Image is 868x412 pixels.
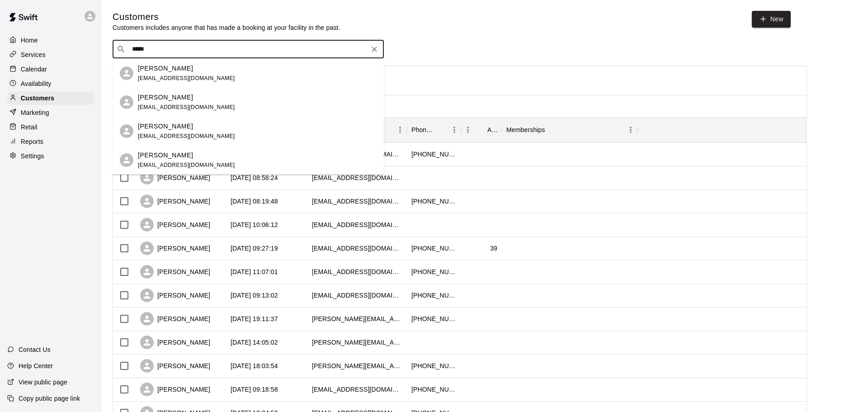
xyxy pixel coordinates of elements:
[231,173,278,182] div: 2025-08-06 08:58:24
[138,133,235,139] span: [EMAIL_ADDRESS][DOMAIN_NAME]
[231,291,278,300] div: 2025-07-24 09:13:02
[475,123,487,136] button: Sort
[448,123,461,137] button: Menu
[502,117,637,142] div: Memberships
[113,40,384,58] div: Search customers by name or email
[411,150,457,159] div: +17059436889
[138,75,235,81] span: [EMAIL_ADDRESS][DOMAIN_NAME]
[113,11,340,23] h5: Customers
[231,220,278,229] div: 2025-07-28 10:06:12
[19,361,53,370] p: Help Center
[435,123,448,136] button: Sort
[7,91,94,105] a: Customers
[487,117,497,142] div: Age
[7,77,94,90] a: Availability
[120,95,133,109] div: Tyler Caruso
[138,162,235,168] span: [EMAIL_ADDRESS][DOMAIN_NAME]
[545,123,558,136] button: Sort
[312,220,402,229] div: mel_issa_d@hotmail.com
[21,65,47,74] p: Calendar
[411,267,457,276] div: +17059875954
[21,36,38,45] p: Home
[138,151,193,160] p: [PERSON_NAME]
[231,361,278,370] div: 2025-07-10 18:03:54
[7,149,94,163] a: Settings
[21,79,52,88] p: Availability
[140,336,210,349] div: [PERSON_NAME]
[506,117,545,142] div: Memberships
[307,117,407,142] div: Email
[21,137,43,146] p: Reports
[21,152,44,161] p: Settings
[140,265,210,279] div: [PERSON_NAME]
[140,289,210,302] div: [PERSON_NAME]
[411,314,457,323] div: +17052556585
[140,312,210,326] div: [PERSON_NAME]
[312,338,402,347] div: paul.casola@yahoo.ca
[120,124,133,138] div: Tyler Binkley
[231,314,278,323] div: 2025-07-23 19:11:37
[368,43,381,56] button: Clear
[752,11,791,28] a: New
[411,244,457,253] div: +17052556452
[312,244,402,253] div: tcomegna@icloud.com
[490,244,497,253] div: 39
[7,106,94,119] a: Marketing
[411,385,457,394] div: +17055428627
[231,385,278,394] div: 2025-07-08 09:18:58
[19,394,80,403] p: Copy public page link
[7,33,94,47] a: Home
[231,338,278,347] div: 2025-07-23 14:05:02
[138,122,193,131] p: [PERSON_NAME]
[21,50,46,59] p: Services
[312,361,402,370] div: nathan.mio@icloud.com
[411,361,457,370] div: +17055418465
[624,123,637,137] button: Menu
[312,197,402,206] div: mkcaru@icloud.com
[120,66,133,80] div: Tyler Binkley
[140,194,210,208] div: [PERSON_NAME]
[231,244,278,253] div: 2025-07-28 09:27:19
[140,242,210,255] div: [PERSON_NAME]
[7,120,94,134] a: Retail
[140,359,210,373] div: [PERSON_NAME]
[138,64,193,73] p: [PERSON_NAME]
[140,383,210,396] div: [PERSON_NAME]
[407,117,461,142] div: Phone Number
[461,117,502,142] div: Age
[312,267,402,276] div: kyliedemidovich@gmail.com
[19,345,51,354] p: Contact Us
[411,117,435,142] div: Phone Number
[312,173,402,182] div: nktousignant@gmail.com
[7,62,94,76] a: Calendar
[138,93,193,102] p: [PERSON_NAME]
[312,291,402,300] div: kerriostroski@gmail.com
[312,385,402,394] div: sarahmcleod1981@gmail.com
[411,291,457,300] div: +17059752662
[138,104,235,110] span: [EMAIL_ADDRESS][DOMAIN_NAME]
[231,267,278,276] div: 2025-07-25 11:07:01
[21,94,54,103] p: Customers
[393,123,407,137] button: Menu
[7,135,94,148] a: Reports
[231,197,278,206] div: 2025-08-05 08:19:48
[140,218,210,232] div: [PERSON_NAME]
[113,23,340,32] p: Customers includes anyone that has made a booking at your facility in the past.
[7,48,94,62] a: Services
[19,378,67,387] p: View public page
[21,108,49,117] p: Marketing
[411,197,457,206] div: +17059418013
[312,314,402,323] div: paul.casola@hscdsb.on.ca
[120,153,133,167] div: Tyler Binkley
[21,123,38,132] p: Retail
[461,123,475,137] button: Menu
